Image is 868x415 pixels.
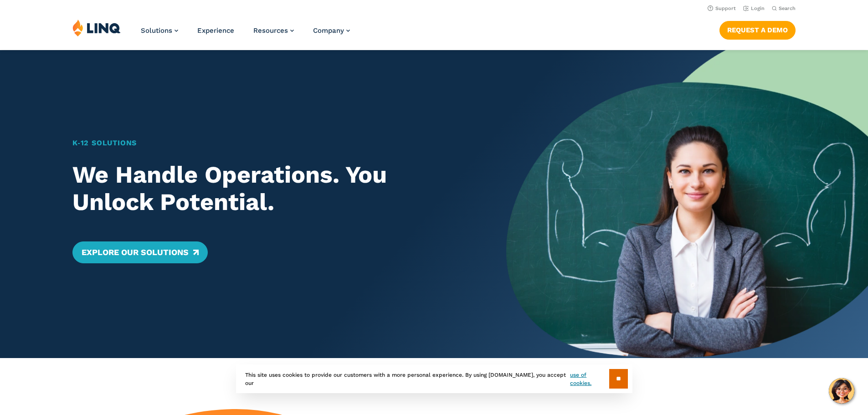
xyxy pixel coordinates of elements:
[72,161,471,216] h2: We Handle Operations. You Unlock Potential.
[236,364,632,393] div: This site uses cookies to provide our customers with a more personal experience. By using [DOMAIN...
[197,26,234,35] a: Experience
[313,26,350,35] a: Company
[72,138,471,149] h1: K‑12 Solutions
[253,26,294,35] a: Resources
[506,50,868,358] img: Home Banner
[141,26,178,35] a: Solutions
[570,371,609,387] a: use of cookies.
[253,26,288,35] span: Resources
[719,19,796,39] nav: Button Navigation
[772,5,796,12] button: Open Search Bar
[708,5,736,11] a: Support
[72,19,121,36] img: LINQ | K‑12 Software
[141,26,172,35] span: Solutions
[72,241,208,263] a: Explore Our Solutions
[743,5,765,11] a: Login
[141,19,350,49] nav: Primary Navigation
[313,26,344,35] span: Company
[779,5,796,11] span: Search
[719,21,796,39] a: Request a Demo
[829,378,854,404] button: Hello, have a question? Let’s chat.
